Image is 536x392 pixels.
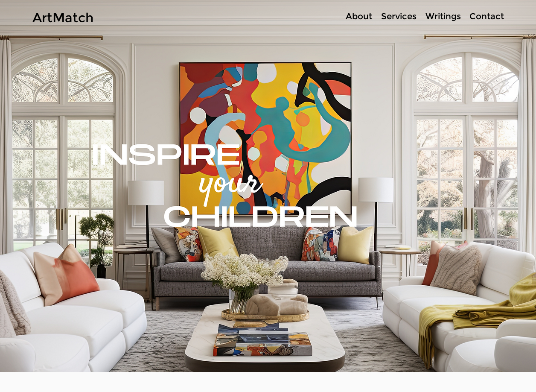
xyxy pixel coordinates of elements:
[465,10,508,23] a: Contact
[32,10,93,26] a: ArtMatch
[376,10,421,23] a: Services
[341,10,376,23] p: About
[465,10,508,23] p: Contact
[341,10,376,23] a: About
[314,10,508,23] nav: Site
[421,10,465,23] a: Writings
[377,10,421,23] p: Services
